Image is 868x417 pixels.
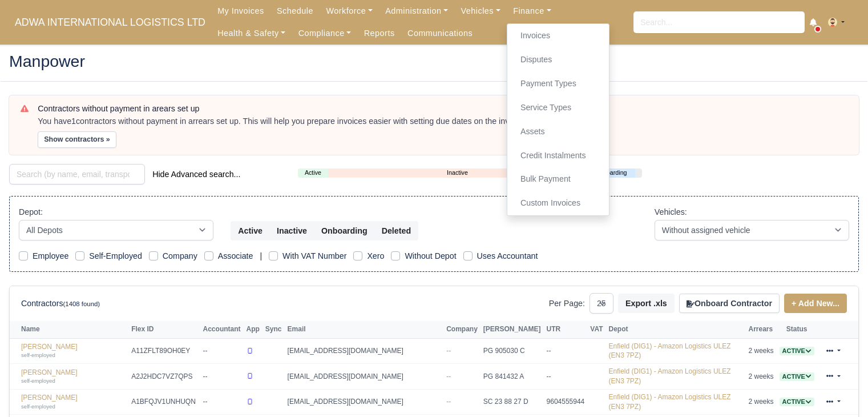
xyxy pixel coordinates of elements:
[33,250,68,263] label: Employee
[512,96,604,120] a: Service Types
[21,403,55,410] small: self-employed
[128,338,200,364] td: A11ZFLT89OH0EY
[609,393,731,411] a: Enfield (DIG1) - Amazon Logistics ULEZ (EN3 7PZ)
[145,165,248,184] button: Hide Advanced search...
[200,364,244,390] td: --
[231,221,270,240] button: Active
[544,364,588,390] td: --
[780,294,847,313] div: + Add New...
[10,321,128,338] th: Name
[481,321,544,338] th: [PERSON_NAME]
[163,250,197,263] label: Company
[780,372,814,380] a: Active
[218,250,253,263] label: Associate
[1,44,867,81] div: Manpower
[780,398,814,406] a: Active
[405,250,456,263] label: Without Depot
[544,338,588,364] td: --
[374,221,418,240] button: Deleted
[358,22,401,45] a: Reports
[780,372,814,381] span: Active
[285,338,444,364] td: [EMAIL_ADDRESS][DOMAIN_NAME]
[633,11,805,33] input: Search...
[328,168,587,178] a: Inactive
[71,117,76,126] strong: 1
[38,104,847,114] h6: Contractors without payment in arears set up
[263,321,285,338] th: Sync
[63,300,100,307] small: (1408 found)
[544,321,588,338] th: UTR
[292,22,357,45] a: Compliance
[446,347,451,355] span: --
[679,294,780,313] button: Onboard Contractor
[285,321,444,338] th: Email
[128,389,200,415] td: A1BFQJV1UNHUQN
[446,398,451,406] span: --
[446,372,451,380] span: --
[512,24,604,48] a: Invoices
[606,321,746,338] th: Depot
[784,294,847,313] a: + Add New...
[128,364,200,390] td: A2J2HDC7VZ7QPS
[21,299,100,308] h6: Contractors
[481,364,544,390] td: PG 841432 A
[481,389,544,415] td: SC 23 88 27 D
[9,53,859,69] h2: Manpower
[512,167,604,191] a: Bulk Payment
[401,22,479,45] a: Communications
[481,338,544,364] td: PG 905030 C
[200,338,244,364] td: --
[21,343,126,359] a: [PERSON_NAME] self-employed
[9,11,211,34] span: ADWA INTERNATIONAL LOGISTICS LTD
[587,321,605,338] th: VAT
[443,321,481,338] th: Company
[269,221,314,240] button: Inactive
[19,206,43,219] label: Depot:
[260,251,262,260] span: |
[746,389,777,415] td: 2 weeks
[780,347,814,355] a: Active
[21,368,126,385] a: [PERSON_NAME] self-employed
[512,48,604,72] a: Disputes
[282,250,346,263] label: With VAT Number
[655,206,687,219] label: Vehicles:
[21,352,55,358] small: self-employed
[89,250,142,263] label: Self-Employed
[285,389,444,415] td: [EMAIL_ADDRESS][DOMAIN_NAME]
[38,131,116,148] button: Show contractors »
[746,338,777,364] td: 2 weeks
[21,394,126,410] a: [PERSON_NAME] self-employed
[21,378,55,384] small: self-employed
[244,321,263,338] th: App
[298,168,328,178] a: Active
[780,347,814,355] span: Active
[285,364,444,390] td: [EMAIL_ADDRESS][DOMAIN_NAME]
[9,164,145,185] input: Search (by name, email, transporter id) ...
[544,389,588,415] td: 9604555944
[609,367,731,385] a: Enfield (DIG1) - Amazon Logistics ULEZ (EN3 7PZ)
[609,342,731,360] a: Enfield (DIG1) - Amazon Logistics ULEZ (EN3 7PZ)
[477,250,538,263] label: Uses Accountant
[587,168,635,178] a: Onboarding
[512,191,604,215] a: Custom Invoices
[512,72,604,96] a: Payment Types
[512,144,604,168] a: Credit Instalments
[777,321,817,338] th: Status
[38,116,847,127] div: You have contractors without payment in arrears set up. This will help you prepare invoices easie...
[549,297,585,310] label: Per Page:
[746,321,777,338] th: Arrears
[746,364,777,390] td: 2 weeks
[618,294,675,313] button: Export .xls
[200,321,244,338] th: Accountant
[512,120,604,144] a: Assets
[200,389,244,415] td: --
[128,321,200,338] th: Flex ID
[211,22,292,45] a: Health & Safety
[314,221,375,240] button: Onboarding
[367,250,384,263] label: Xero
[9,11,211,34] a: ADWA INTERNATIONAL LOGISTICS LTD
